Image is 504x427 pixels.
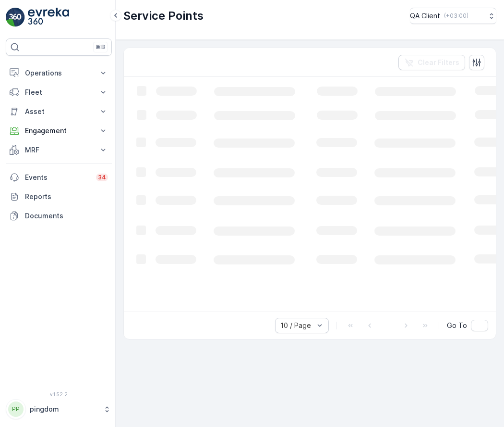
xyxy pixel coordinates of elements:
span: v 1.52.2 [6,391,112,397]
p: Clear Filters [418,58,459,67]
p: 34 [98,174,106,181]
button: Clear Filters [398,55,465,70]
a: Documents [6,206,112,226]
button: PPpingdom [6,399,112,419]
p: Service Points [123,8,204,24]
button: Fleet [6,83,112,102]
p: QA Client [410,11,440,21]
p: Events [25,173,90,182]
p: MRF [25,145,93,155]
p: Documents [25,211,108,221]
a: Events34 [6,168,112,187]
p: Operations [25,68,93,78]
button: QA Client(+03:00) [410,8,496,24]
span: Go To [447,321,467,330]
button: Operations [6,63,112,83]
a: Reports [6,187,112,206]
p: pingdom [30,404,98,414]
div: PP [8,402,24,417]
p: ⌘B [96,43,105,51]
p: Asset [25,107,93,116]
button: Engagement [6,121,112,140]
p: Reports [25,192,108,201]
p: Engagement [25,126,93,136]
button: Asset [6,102,112,121]
img: logo [6,8,25,27]
p: ( +03:00 ) [444,12,468,20]
img: logo_light-DOdMpM7g.png [28,8,69,27]
button: MRF [6,140,112,160]
p: Fleet [25,88,93,97]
